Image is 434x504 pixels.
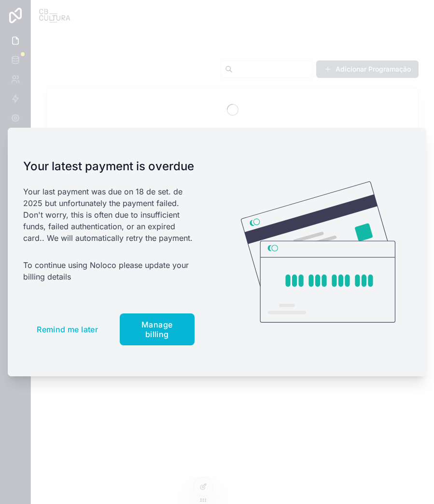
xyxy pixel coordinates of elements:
[23,259,195,282] p: To continue using Noloco please update your billing details
[23,186,195,244] p: Your last payment was due on 18 de set. de 2025 but unfortunately the payment failed. Don't worry...
[120,313,195,345] button: Manage billing
[37,325,98,334] span: Remind me later
[23,159,195,174] h1: Your latest payment is overdue
[141,320,172,339] span: Manage billing
[23,318,112,341] button: Remind me later
[241,181,395,323] img: Credit card illustration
